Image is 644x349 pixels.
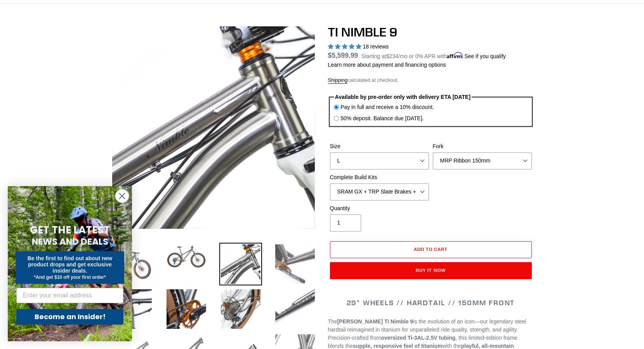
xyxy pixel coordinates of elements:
img: Load image into Gallery viewer, TI NIMBLE 9 [274,288,316,330]
span: Add to cart [414,246,448,252]
span: 18 reviews [363,43,389,50]
button: Close dialog [115,189,129,203]
input: Enter your email address [16,288,123,303]
img: Load image into Gallery viewer, TI NIMBLE 9 [274,243,316,285]
span: Be the first to find out about new product drops and get exclusive insider deals. [28,255,113,274]
span: *And get $10 off your first order* [34,275,106,280]
img: Load image into Gallery viewer, TI NIMBLE 9 [165,243,208,270]
a: Learn more about payment and financing options [328,62,446,68]
label: Fork [433,142,532,150]
span: $5,599.99 [328,52,358,59]
span: 29" WHEELS // HARDTAIL // 150MM FRONT [347,298,515,307]
h1: TI NIMBLE 9 [328,25,534,40]
label: Complete Build Kits [330,173,429,181]
span: NEWS AND DEALS [32,235,108,248]
label: 50% deposit. Balance due [DATE]. [340,114,424,123]
label: Quantity [330,204,429,213]
strong: oversized Ti-3AL-2.5V tubing [381,335,455,341]
button: Add to cart [330,241,532,258]
span: 4.89 stars [328,43,363,50]
strong: [PERSON_NAME] Ti Nimble 9 [337,318,413,325]
legend: Available by pre-order only with delivery ETA [DATE] [334,93,472,101]
p: Starting at /mo or 0% APR with . [361,50,506,60]
img: Load image into Gallery viewer, TI NIMBLE 9 [219,288,262,330]
span: Affirm [447,52,463,59]
span: GET THE LATEST [30,223,110,237]
strong: supple, responsive feel of titanium [353,343,442,349]
img: Load image into Gallery viewer, TI NIMBLE 9 [165,288,208,330]
a: Shipping [328,77,348,84]
button: Buy it now [330,262,532,279]
button: Become an Insider! [16,309,123,325]
label: Size [330,142,429,150]
label: Pay in full and receive a 10% discount. [340,103,434,111]
img: Load image into Gallery viewer, TI NIMBLE 9 [219,243,262,285]
a: See if you qualify - Learn more about Affirm Financing (opens in modal) [464,53,506,59]
span: $234 [386,53,398,59]
div: calculated at checkout. [328,76,534,84]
